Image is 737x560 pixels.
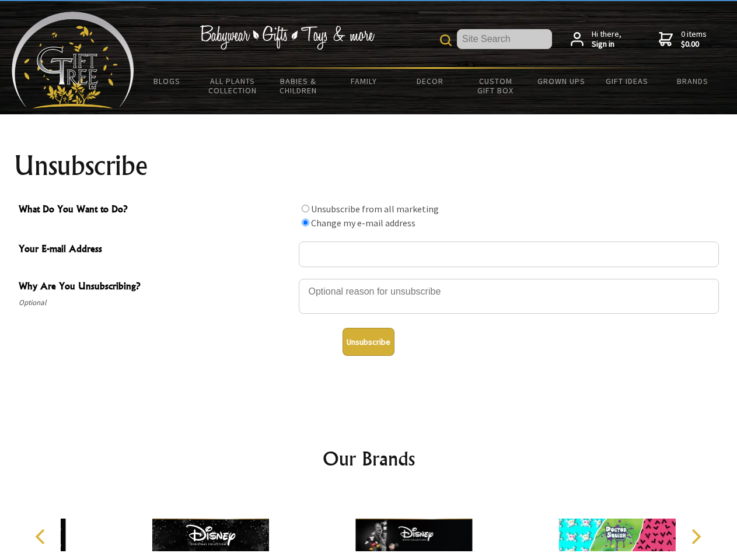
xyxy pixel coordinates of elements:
[299,279,719,314] textarea: Why Are You Unsubscribing?
[311,217,415,229] label: Change my e-mail address
[660,69,726,93] a: Brands
[19,296,293,310] span: Optional
[311,203,439,215] label: Unsubscribe from all marketing
[200,25,375,50] img: Babywear - Gifts - Toys & more
[681,29,707,50] span: 0 items
[397,69,463,93] a: Decor
[266,69,331,103] a: Babies & Children
[19,279,293,296] span: Why Are You Unsubscribing?
[12,12,134,108] img: Babyware - Gifts - Toys and more...
[463,69,529,103] a: Custom Gift Box
[457,29,552,49] input: Site Search
[200,69,266,103] a: All Plants Collection
[592,29,621,50] span: Hi there,
[528,69,594,93] a: Grown Ups
[19,202,293,219] span: What Do You Want to Do?
[683,524,708,549] button: Next
[659,29,707,50] a: 0 items$0.00
[440,34,452,46] img: product search
[331,69,397,93] a: Family
[19,242,293,258] span: Your E-mail Address
[592,39,621,50] strong: Sign in
[29,524,55,549] button: Previous
[23,444,714,473] h2: Our Brands
[302,219,309,226] input: What Do You Want to Do?
[302,205,309,212] input: What Do You Want to Do?
[14,152,724,180] h1: Unsubscribe
[571,29,621,50] a: Hi there,Sign in
[681,39,707,50] strong: $0.00
[299,242,719,267] input: Your E-mail Address
[134,69,200,93] a: BLOGS
[343,328,394,356] button: Unsubscribe
[594,69,660,93] a: Gift Ideas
